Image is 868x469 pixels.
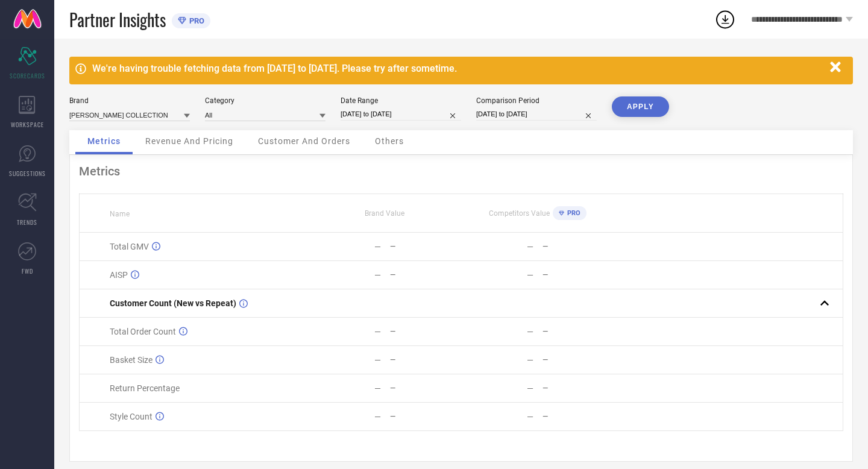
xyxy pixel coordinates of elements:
div: — [390,384,461,392]
div: — [542,327,613,336]
span: Brand Value [365,209,404,218]
div: — [374,242,381,251]
div: — [390,412,461,421]
span: Customer And Orders [258,136,350,146]
input: Select date range [341,108,461,121]
div: — [542,356,613,364]
span: FWD [22,266,33,275]
div: — [527,270,533,280]
span: Basket Size [110,355,153,365]
span: Total GMV [110,242,149,251]
div: — [527,383,533,393]
span: SCORECARDS [10,71,45,80]
div: — [527,412,533,421]
div: — [542,271,613,279]
div: Category [205,96,325,105]
span: Style Count [110,412,153,421]
div: Brand [69,96,190,105]
div: — [542,242,613,251]
span: AISP [110,270,128,280]
div: — [542,384,613,392]
div: — [390,356,461,364]
div: — [542,412,613,421]
div: We're having trouble fetching data from [DATE] to [DATE]. Please try after sometime. [92,63,824,74]
div: — [374,355,381,365]
span: SUGGESTIONS [9,169,46,178]
div: Comparison Period [476,96,597,105]
div: — [374,327,381,336]
span: Total Order Count [110,327,176,336]
span: Name [110,210,130,218]
span: Competitors Value [489,209,550,218]
div: — [374,383,381,393]
div: Metrics [79,164,843,178]
span: Customer Count (New vs Repeat) [110,298,236,308]
span: Revenue And Pricing [145,136,233,146]
span: Others [375,136,404,146]
span: Metrics [87,136,121,146]
div: — [390,327,461,336]
input: Select comparison period [476,108,597,121]
div: Open download list [714,8,736,30]
span: WORKSPACE [11,120,44,129]
div: — [527,355,533,365]
div: — [374,412,381,421]
span: PRO [564,209,580,217]
span: PRO [186,16,204,25]
span: Partner Insights [69,7,166,32]
div: — [390,242,461,251]
div: Date Range [341,96,461,105]
div: — [374,270,381,280]
div: — [390,271,461,279]
div: — [527,327,533,336]
span: TRENDS [17,218,37,227]
div: — [527,242,533,251]
span: Return Percentage [110,383,180,393]
button: APPLY [612,96,669,117]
